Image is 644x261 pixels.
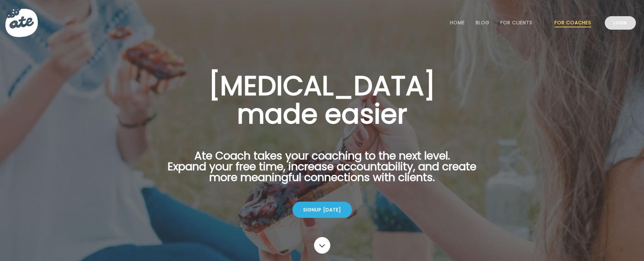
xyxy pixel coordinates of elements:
[476,20,490,25] a: Blog
[157,150,487,191] p: Ate Coach takes your coaching to the next level. Expand your free time, increase accountability, ...
[450,20,465,25] a: Home
[500,20,532,25] a: For Clients
[605,16,636,30] a: Login
[292,202,352,218] div: Signup [DATE]
[157,71,487,128] h1: [MEDICAL_DATA] made easier
[554,20,591,25] a: For Coaches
